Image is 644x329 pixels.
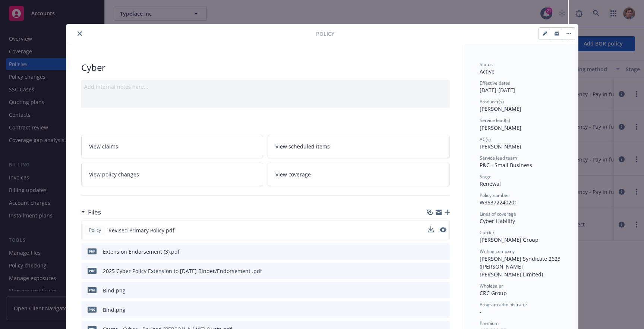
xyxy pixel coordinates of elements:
[428,226,434,232] button: download file
[440,248,447,256] button: preview file
[103,267,262,275] div: 2025 Cyber Policy Extension to [DATE] Binder/Endorsement .pdf
[440,286,447,294] button: preview file
[480,180,501,187] span: Renewal
[480,68,495,75] span: Active
[81,163,263,186] a: View policy changes
[440,226,446,234] button: preview file
[480,80,510,86] span: Effective dates
[480,255,562,278] span: [PERSON_NAME] Syndicate 2623 ([PERSON_NAME] [PERSON_NAME] Limited)
[480,236,539,243] span: [PERSON_NAME] Group
[480,320,499,326] span: Premium
[480,136,491,142] span: AC(s)
[88,268,97,273] span: pdf
[480,199,517,206] span: W35372240201
[428,267,434,275] button: download file
[480,117,510,123] span: Service lead(s)
[480,143,521,150] span: [PERSON_NAME]
[480,155,517,161] span: Service lead team
[480,289,507,297] span: CRC Group
[103,286,126,294] div: Bind.png
[480,229,495,236] span: Carrier
[275,142,330,150] span: View scheduled items
[316,30,334,38] span: Policy
[81,61,450,74] div: Cyber
[268,135,450,158] a: View scheduled items
[88,227,102,234] span: Policy
[480,124,521,131] span: [PERSON_NAME]
[108,226,174,234] span: Revised Primary Policy.pdf
[480,61,493,68] span: Status
[84,83,447,91] div: Add internal notes here...
[88,207,101,217] h3: Files
[480,217,563,225] div: Cyber Liability
[88,248,97,254] span: pdf
[440,306,447,314] button: preview file
[480,308,482,315] span: -
[440,227,446,232] button: preview file
[103,248,180,256] div: Extension Endorsement (3).pdf
[275,170,311,178] span: View coverage
[81,207,101,217] div: Files
[89,170,139,178] span: View policy changes
[480,162,532,169] span: P&C - Small Business
[480,192,509,198] span: Policy number
[89,142,118,150] span: View claims
[268,163,450,186] a: View coverage
[88,287,97,293] span: png
[480,211,516,217] span: Lines of coverage
[440,267,447,275] button: preview file
[480,301,527,308] span: Program administrator
[428,248,434,256] button: download file
[81,135,263,158] a: View claims
[480,283,503,289] span: Wholesaler
[428,286,434,294] button: download file
[480,173,492,180] span: Stage
[480,80,563,94] div: [DATE] - [DATE]
[75,29,84,38] button: close
[480,105,521,112] span: [PERSON_NAME]
[428,226,434,234] button: download file
[480,98,504,105] span: Producer(s)
[428,306,434,314] button: download file
[480,248,515,254] span: Writing company
[88,307,97,312] span: png
[103,306,126,314] div: Bind.png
